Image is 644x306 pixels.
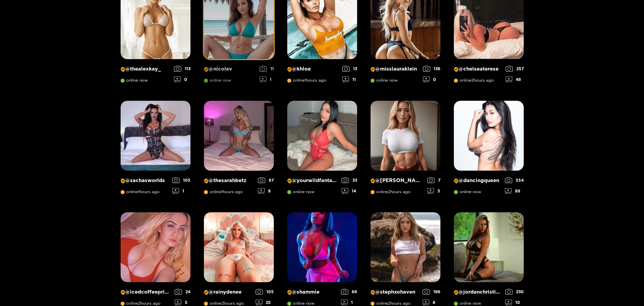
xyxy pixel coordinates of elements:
span: online 2 hours ago [204,301,244,306]
div: 0 [423,77,440,82]
p: @ misslauraklein [371,66,420,72]
img: Creator Profile Image: jordanchristine_15 [454,212,524,282]
div: 24 [175,289,190,295]
img: Creator Profile Image: icedcoffeeprincess [121,212,190,282]
img: Creator Profile Image: rainydenee [204,212,274,282]
p: @ thealexkay_ [121,66,171,72]
div: 257 [506,66,524,72]
p: @ jordanchristine_15 [454,289,502,295]
div: 5 [175,300,190,305]
span: online 2 hours ago [371,301,411,306]
div: 88 [505,188,524,194]
div: 1 [341,300,357,305]
img: Creator Profile Image: sachasworlds [121,101,190,171]
div: 88 [341,289,357,295]
img: Creator Profile Image: michelle [371,101,440,171]
p: @ rainydenee [204,289,252,295]
a: Creator Profile Image: yourwildfantasyy69@yourwildfantasyy69online now3314 [287,101,357,199]
p: @ [PERSON_NAME] [371,177,424,184]
div: 113 [174,66,190,72]
div: 1 [172,188,190,194]
div: 87 [258,177,274,183]
p: @ stephxohaven [371,289,419,295]
div: 105 [256,289,274,295]
div: 0 [174,77,190,82]
div: 48 [506,77,524,82]
div: 136 [423,66,440,72]
p: @ dancingqueen [454,177,502,184]
span: online 2 hours ago [121,301,161,306]
img: Creator Profile Image: shammie [287,212,357,282]
span: online now [371,78,398,83]
div: 196 [423,289,440,295]
div: 8 [423,300,440,305]
img: Creator Profile Image: yourwildfantasyy69 [287,101,357,171]
span: online now [287,301,314,306]
p: @ shammie [287,289,338,295]
p: @ thesarahbetz [204,177,255,184]
div: 10 [505,300,524,305]
p: @ chelseaterese [454,66,502,72]
span: online 1 hours ago [287,78,326,83]
span: online now [454,301,481,306]
img: Creator Profile Image: thesarahbetz [204,101,274,171]
div: 1 [260,77,274,82]
span: online 1 hours ago [121,189,160,194]
span: online now [204,78,231,83]
p: @ nicolev [204,66,256,72]
span: online 2 hours ago [371,189,411,194]
div: 11 [260,66,274,72]
div: 33 [342,177,357,183]
a: Creator Profile Image: thesarahbetz@thesarahbetzonline1hours ago878 [204,101,274,199]
div: 13 [342,66,357,72]
p: @ khloe [287,66,339,72]
div: 14 [342,188,357,194]
div: 11 [342,77,357,82]
a: Creator Profile Image: dancingqueen@dancingqueenonline now55488 [454,101,524,199]
span: online 1 hours ago [204,189,243,194]
span: online now [454,189,481,194]
a: Creator Profile Image: michelle@[PERSON_NAME]online2hours ago73 [371,101,440,199]
img: Creator Profile Image: stephxohaven [371,212,440,282]
div: 8 [258,188,274,194]
div: 554 [505,177,524,183]
p: @ yourwildfantasyy69 [287,177,338,184]
a: Creator Profile Image: sachasworlds@sachasworldsonline1hours ago1051 [121,101,190,199]
span: online now [287,189,314,194]
p: @ icedcoffeeprincess [121,289,171,295]
div: 230 [505,289,524,295]
img: Creator Profile Image: dancingqueen [454,101,524,171]
span: online 2 hours ago [454,78,494,83]
div: 105 [172,177,190,183]
div: 7 [427,177,440,183]
div: 25 [256,300,274,305]
div: 3 [427,188,440,194]
span: online now [121,78,148,83]
p: @ sachasworlds [121,177,169,184]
